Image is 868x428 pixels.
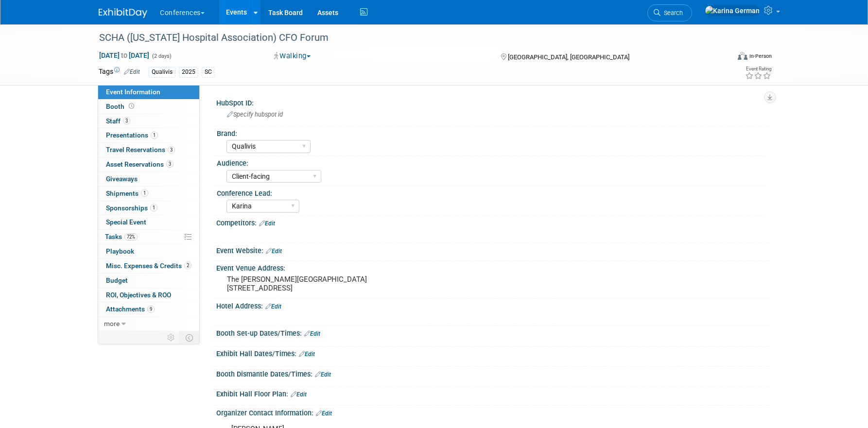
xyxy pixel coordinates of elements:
[98,288,199,302] a: ROI, Objectives & ROO
[151,132,158,139] span: 1
[106,117,130,125] span: Staff
[184,262,191,269] span: 2
[216,96,769,108] div: HubSpot ID:
[304,330,320,337] a: Edit
[660,9,683,17] span: Search
[99,67,140,78] td: Tags
[99,51,150,60] span: [DATE] [DATE]
[106,103,136,110] span: Booth
[749,52,772,60] div: In-Person
[106,88,160,96] span: Event Information
[106,204,157,212] span: Sponsorships
[105,233,138,240] span: Tasks
[106,291,171,299] span: ROI, Objectives & ROO
[216,367,769,379] div: Booth Dismantle Dates/Times:
[705,5,760,16] img: Karina German
[98,244,199,258] a: Playbook
[216,261,769,273] div: Event Venue Address:
[106,276,128,284] span: Budget
[738,52,747,60] img: Format-Inperson.png
[124,233,138,240] span: 72%
[672,51,772,65] div: Event Format
[745,67,771,71] div: Event Rating
[216,216,769,228] div: Competitors:
[99,8,147,18] img: ExhibitDay
[106,189,148,197] span: Shipments
[315,371,331,378] a: Edit
[96,29,714,47] div: SCHA ([US_STATE] Hospital Association) CFO Forum
[141,189,148,197] span: 1
[98,201,199,215] a: Sponsorships1
[291,391,307,398] a: Edit
[98,143,199,157] a: Travel Reservations3
[124,68,140,75] a: Edit
[106,262,191,270] span: Misc. Expenses & Credits
[508,53,629,61] span: [GEOGRAPHIC_DATA], [GEOGRAPHIC_DATA]
[98,317,199,331] a: more
[123,117,130,124] span: 3
[271,51,314,61] button: Walking
[98,215,199,229] a: Special Event
[217,126,765,138] div: Brand:
[106,160,174,168] span: Asset Reservations
[98,114,199,128] a: Staff3
[216,299,769,311] div: Hotel Address:
[106,305,155,313] span: Attachments
[163,331,180,344] td: Personalize Event Tab Strip
[106,131,158,139] span: Presentations
[98,100,199,114] a: Booth
[98,128,199,142] a: Presentations1
[98,187,199,201] a: Shipments1
[216,406,769,418] div: Organizer Contact Information:
[259,220,275,227] a: Edit
[216,243,769,256] div: Event Website:
[299,351,315,358] a: Edit
[106,146,175,154] span: Travel Reservations
[98,157,199,171] a: Asset Reservations3
[216,387,769,399] div: Exhibit Hall Floor Plan:
[647,4,692,21] a: Search
[98,302,199,316] a: Attachments9
[179,67,198,77] div: 2025
[265,303,281,310] a: Edit
[120,51,129,59] span: to
[316,410,332,417] a: Edit
[149,67,175,77] div: Qualivis
[202,67,215,77] div: SC
[98,230,199,244] a: Tasks72%
[98,85,199,99] a: Event Information
[104,320,120,327] span: more
[106,175,138,183] span: Giveaways
[106,247,134,255] span: Playbook
[180,331,200,344] td: Toggle Event Tabs
[168,146,175,154] span: 3
[227,111,283,118] span: Specify hubspot id
[216,326,769,339] div: Booth Set-up Dates/Times:
[98,274,199,288] a: Budget
[266,248,282,255] a: Edit
[217,186,765,198] div: Conference Lead:
[147,306,155,313] span: 9
[166,160,174,168] span: 3
[217,156,765,168] div: Audience:
[127,103,136,110] span: Booth not reserved yet
[151,53,172,59] span: (2 days)
[98,259,199,273] a: Misc. Expenses & Credits2
[227,275,436,292] pre: The [PERSON_NAME][GEOGRAPHIC_DATA] [STREET_ADDRESS]
[98,172,199,186] a: Giveaways
[150,204,157,211] span: 1
[106,218,146,226] span: Special Event
[216,346,769,359] div: Exhibit Hall Dates/Times:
